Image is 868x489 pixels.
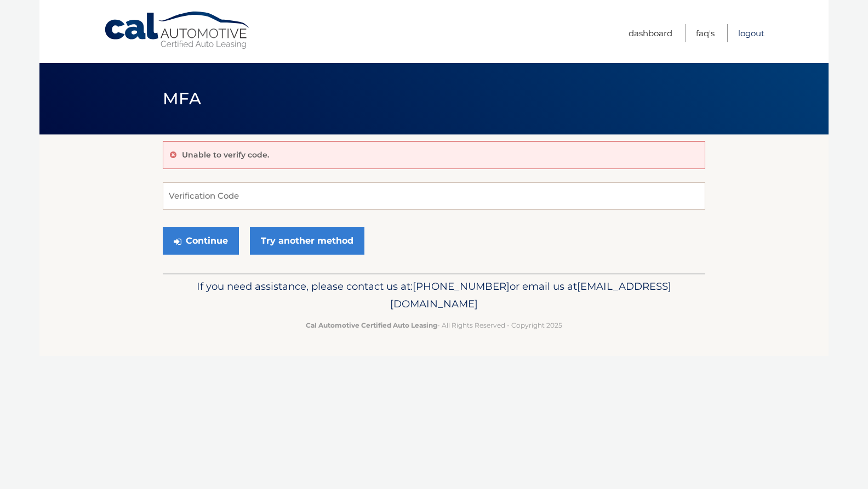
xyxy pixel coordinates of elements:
[306,321,437,329] strong: Cal Automotive Certified Auto Leasing
[182,150,269,160] p: Unable to verify code.
[738,24,764,42] a: Logout
[163,227,239,255] button: Continue
[104,11,252,50] a: Cal Automotive
[163,182,705,210] input: Verification Code
[696,24,715,42] a: FAQ's
[629,24,672,42] a: Dashboard
[170,278,698,313] p: If you need assistance, please contact us at: or email us at
[413,280,510,293] span: [PHONE_NUMBER]
[170,319,698,331] p: - All Rights Reserved - Copyright 2025
[390,280,671,310] span: [EMAIL_ADDRESS][DOMAIN_NAME]
[163,88,201,109] span: MFA
[250,227,364,255] a: Try another method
